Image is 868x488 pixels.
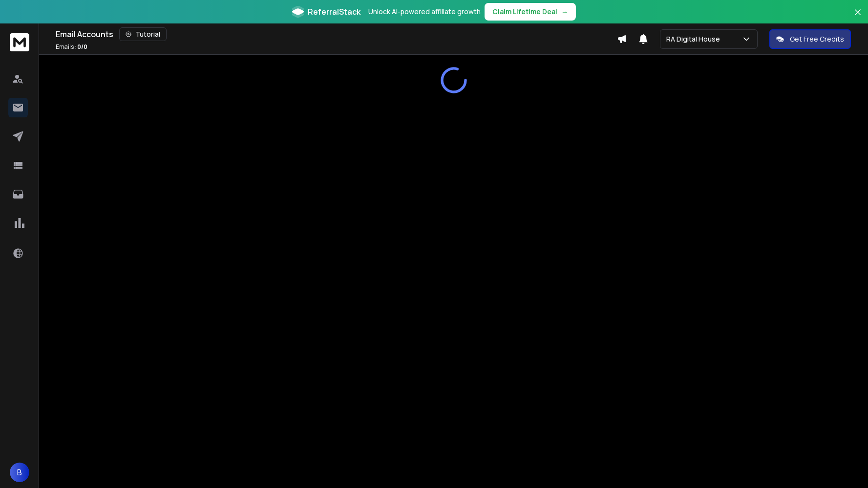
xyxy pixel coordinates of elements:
span: 0 / 0 [77,43,87,51]
div: Email Accounts [56,27,617,41]
span: → [561,7,568,17]
p: Emails : [56,43,87,51]
p: RA Digital House [666,34,724,44]
button: B [10,463,29,482]
button: Tutorial [119,27,167,41]
button: Get Free Credits [769,29,851,49]
button: Claim Lifetime Deal→ [485,3,576,21]
p: Unlock AI-powered affiliate growth [368,7,481,17]
p: Get Free Credits [790,34,844,44]
span: ReferralStack [308,6,360,18]
button: Close banner [851,6,864,29]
